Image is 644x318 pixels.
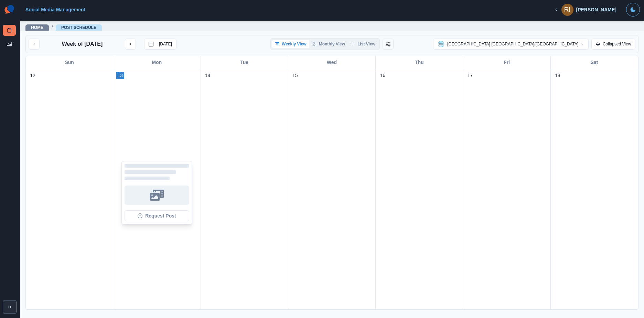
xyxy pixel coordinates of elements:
button: Toggle Mode [626,3,640,17]
div: Thu [376,56,463,69]
button: [PERSON_NAME] [548,3,622,17]
a: Media Library [3,39,16,50]
div: Wed [288,56,376,69]
a: Post Schedule [3,25,16,36]
button: Monthly View [309,40,348,48]
p: 18 [555,72,560,79]
a: Home [31,25,43,30]
div: Tue [201,56,288,69]
button: next month [125,39,136,50]
button: [GEOGRAPHIC_DATA] [GEOGRAPHIC_DATA]/[GEOGRAPHIC_DATA] [433,39,589,50]
p: 16 [380,72,385,79]
button: Change View Order [383,39,394,50]
button: Expand [3,300,17,314]
img: 203870446319641 [438,41,444,47]
div: Sat [551,56,638,69]
button: previous month [29,39,40,50]
div: Ramon Illobre [564,1,570,18]
p: Week of [DATE] [62,40,103,48]
a: Post Schedule [61,25,96,30]
a: Social Media Management [25,7,85,12]
nav: breadcrumb [25,24,102,31]
button: Weekly View [272,40,309,48]
div: Mon [113,56,201,69]
button: Request Post [125,210,189,221]
p: 17 [468,72,473,79]
p: [DATE] [159,42,172,46]
p: 12 [30,72,35,79]
span: / [52,24,53,31]
p: 13 [117,72,123,79]
button: List View [348,40,378,48]
button: Collapsed View [591,39,635,50]
div: Fri [463,56,550,69]
p: 14 [205,72,211,79]
button: go to today [144,39,176,50]
div: Sun [26,56,113,69]
div: [PERSON_NAME] [576,7,616,13]
p: 15 [292,72,298,79]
